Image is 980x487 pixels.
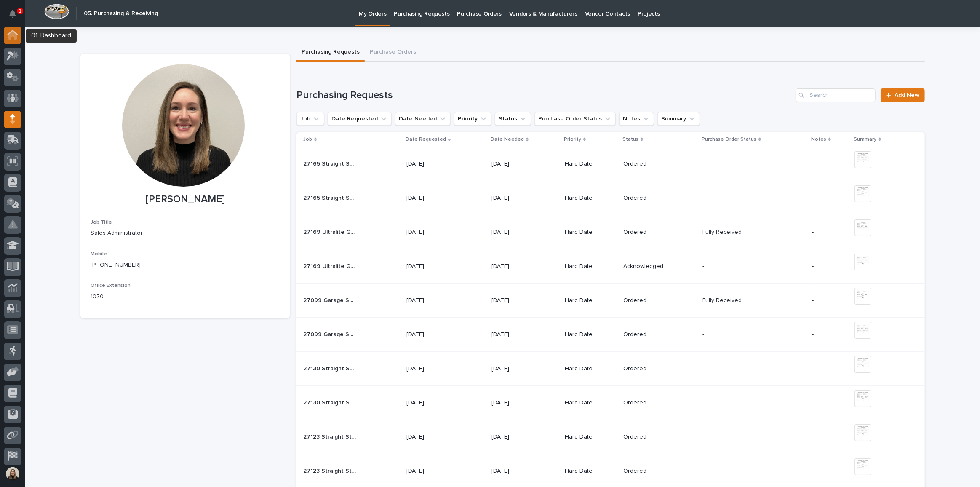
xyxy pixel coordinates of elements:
button: Job [296,112,324,126]
p: Ordered [623,297,676,304]
p: Sales Administrator [91,229,280,238]
p: - [812,161,848,168]
p: - [702,466,706,475]
button: Summary [657,112,700,126]
p: [DATE] [491,331,544,338]
p: Ordered [623,195,676,202]
button: Status [495,112,531,126]
p: 27123 Straight Stair [303,432,358,441]
p: 27130 Straight Stair [303,398,358,407]
p: - [812,433,848,441]
p: [DATE] [491,195,544,202]
p: [DATE] [406,229,459,236]
tr: 27099 Garage Series Crane27099 Garage Series Crane [DATE][DATE]Hard DateOrdered-- - [296,318,925,352]
button: Purchase Order Status [534,112,616,126]
button: Notifications [4,5,21,23]
p: Hard Date [565,263,617,270]
p: [DATE] [491,468,544,475]
p: Ordered [623,161,676,168]
p: - [812,195,848,202]
h2: 05. Purchasing & Receiving [84,10,158,17]
p: Hard Date [565,195,617,202]
p: Status [622,135,638,144]
p: 27123 Straight Stair [303,466,358,475]
input: Search [796,88,876,102]
p: - [702,159,706,168]
p: Summary [854,135,876,144]
p: - [702,398,706,407]
p: Ordered [623,399,676,407]
p: - [812,365,848,372]
span: Job Title [91,220,112,225]
p: 27099 Garage Series Crane [303,295,358,304]
p: 27169 Ultralite Gantry Crane [303,227,358,236]
p: Ordered [623,433,676,441]
p: Ordered [623,468,676,475]
p: 27169 Ultralite Gantry Crane [303,261,358,270]
p: - [812,331,848,338]
p: Job [303,135,312,144]
button: Notes [619,112,654,126]
p: Date Needed [491,135,524,144]
p: Hard Date [565,399,617,407]
span: Add New [895,92,919,98]
p: Hard Date [565,365,617,372]
tr: 27165 Straight Stair27165 Straight Stair [DATE][DATE]Hard DateOrdered-- - [296,181,925,215]
img: Workspace Logo [44,4,69,19]
p: [DATE] [406,331,459,338]
p: [DATE] [406,297,459,304]
p: 27099 Garage Series Crane [303,329,358,338]
p: Fully Received [702,295,743,304]
p: Hard Date [565,297,617,304]
p: - [702,329,706,338]
p: 27130 Straight Stair [303,364,358,372]
p: [DATE] [491,433,544,441]
p: - [702,261,706,270]
tr: 27169 Ultralite Gantry Crane27169 Ultralite Gantry Crane [DATE][DATE]Hard DateOrderedFully Receiv... [296,215,925,249]
button: Date Requested [328,112,392,126]
tr: 27130 Straight Stair27130 Straight Stair [DATE][DATE]Hard DateOrdered-- - [296,352,925,386]
p: [PERSON_NAME] [91,193,280,206]
p: Priority [564,135,581,144]
button: users-avatar [4,465,21,483]
p: - [702,193,706,202]
button: Date Needed [395,112,451,126]
p: [DATE] [406,433,459,441]
span: Office Extension [91,283,131,288]
p: [DATE] [406,195,459,202]
p: - [702,432,706,441]
p: [DATE] [406,399,459,407]
tr: 27169 Ultralite Gantry Crane27169 Ultralite Gantry Crane [DATE][DATE]Hard DateAcknowledged-- - [296,249,925,284]
p: [DATE] [406,263,459,270]
p: Date Requested [406,135,446,144]
p: [DATE] [406,161,459,168]
p: - [812,468,848,475]
p: [DATE] [406,365,459,372]
p: 1 [19,8,21,14]
p: - [812,399,848,407]
p: Purchase Order Status [702,135,756,144]
p: 27165 Straight Stair [303,193,358,202]
span: Mobile [91,252,107,257]
tr: 27130 Straight Stair27130 Straight Stair [DATE][DATE]Hard DateOrdered-- - [296,386,925,420]
p: [DATE] [491,297,544,304]
p: 1070 [91,292,280,301]
tr: 27123 Straight Stair27123 Straight Stair [DATE][DATE]Hard DateOrdered-- - [296,420,925,454]
p: 27165 Straight Stair [303,159,358,168]
p: Ordered [623,331,676,338]
p: [DATE] [491,229,544,236]
tr: 27165 Straight Stair27165 Straight Stair [DATE][DATE]Hard DateOrdered-- - [296,147,925,181]
p: - [812,297,848,304]
a: Add New [881,88,925,102]
div: Notifications1 [11,10,21,24]
p: - [812,263,848,270]
p: - [702,364,706,372]
h1: Purchasing Requests [296,89,792,102]
button: Purchase Orders [365,44,421,62]
p: Fully Received [702,227,743,236]
a: [PHONE_NUMBER] [91,262,141,268]
p: Hard Date [565,161,617,168]
p: [DATE] [491,399,544,407]
button: Purchasing Requests [296,44,365,62]
button: Priority [454,112,491,126]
